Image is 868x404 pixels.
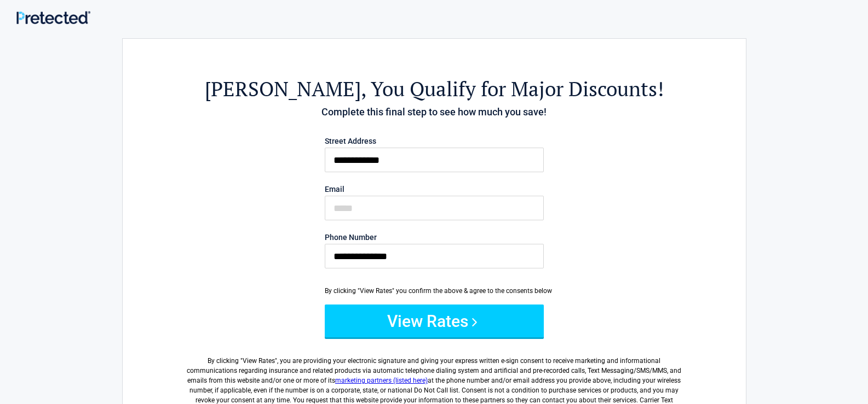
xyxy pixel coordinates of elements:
h2: , You Qualify for Major Discounts! [183,75,686,102]
span: View Rates [243,357,275,365]
label: Email [325,185,544,193]
img: Main Logo [16,11,90,24]
span: [PERSON_NAME] [205,75,361,102]
div: By clicking "View Rates" you confirm the above & agree to the consents below [325,286,544,296]
a: marketing partners (listed here) [335,377,428,384]
label: Street Address [325,137,544,145]
label: Phone Number [325,233,544,241]
h4: Complete this final step to see how much you save! [183,105,686,119]
button: View Rates [325,305,544,337]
